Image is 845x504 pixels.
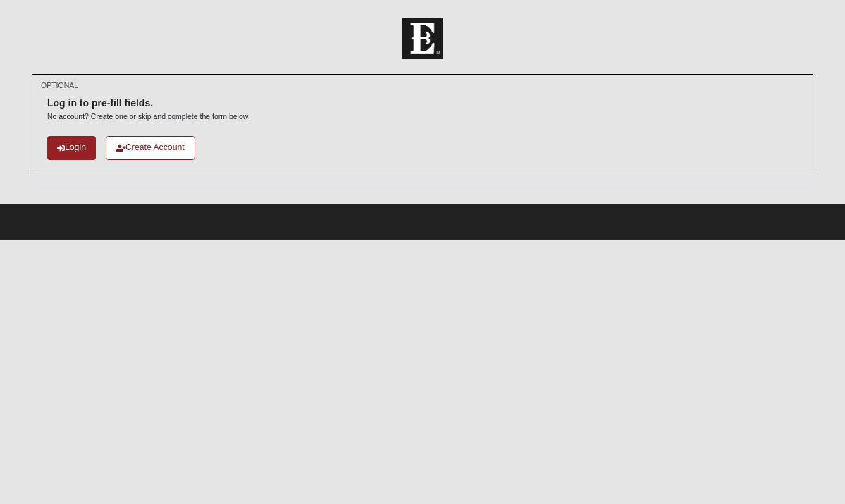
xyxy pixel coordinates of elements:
[47,136,96,159] a: Login
[47,111,250,122] p: No account? Create one or skip and complete the form below.
[47,97,250,109] h6: Log in to pre-fill fields.
[106,136,195,159] a: Create Account
[402,18,443,59] img: Church of Eleven22 Logo
[41,80,78,91] small: OPTIONAL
